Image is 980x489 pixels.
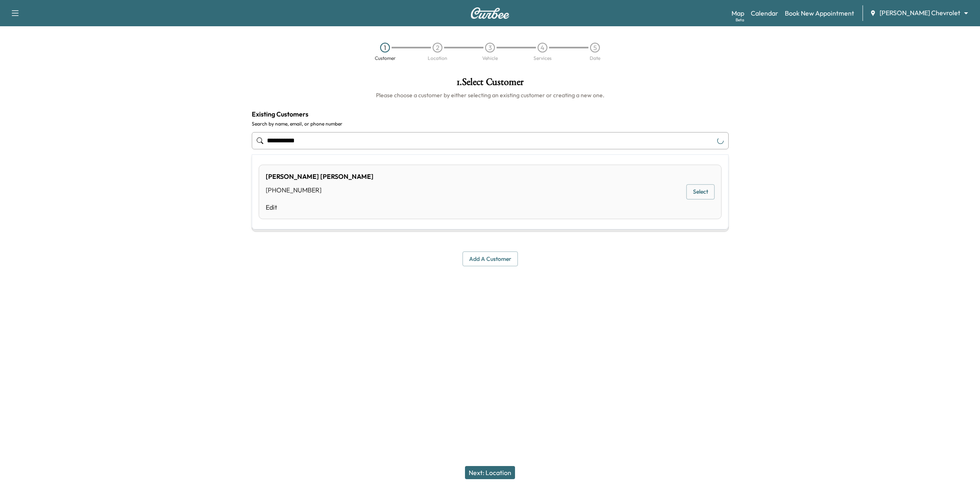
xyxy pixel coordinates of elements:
h6: Please choose a customer by either selecting an existing customer or creating a new one. [252,91,729,99]
button: Next: Location [465,466,515,479]
h4: Existing Customers [252,109,729,119]
div: 4 [538,43,547,53]
div: Vehicle [482,56,498,61]
div: [PERSON_NAME] [PERSON_NAME] [266,171,374,181]
img: Curbee Logo [470,7,510,19]
div: Date [590,56,600,61]
button: Add a customer [463,251,518,267]
h1: 1 . Select Customer [252,77,729,91]
span: [PERSON_NAME] Chevrolet [880,8,960,18]
div: 3 [485,43,495,53]
a: MapBeta [732,8,744,18]
div: 2 [433,43,442,53]
a: Calendar [751,8,778,18]
button: Select [686,185,715,200]
label: Search by name, email, or phone number [252,121,729,127]
div: Beta [736,17,744,23]
div: Services [533,56,552,61]
a: Book New Appointment [785,8,854,18]
a: Edit [266,202,374,212]
div: 5 [590,43,600,53]
div: Location [428,56,447,61]
div: 1 [380,43,390,53]
div: [PHONE_NUMBER] [266,185,374,195]
div: Customer [375,56,396,61]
